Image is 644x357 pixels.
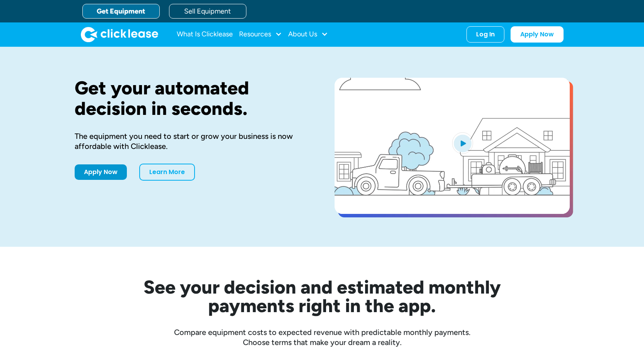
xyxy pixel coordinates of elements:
h1: Get your automated decision in seconds. [75,78,310,119]
div: About Us [288,27,328,42]
div: Log In [476,31,495,38]
a: Apply Now [75,164,127,180]
a: Get Equipment [82,4,160,19]
a: What Is Clicklease [177,27,233,42]
a: Sell Equipment [169,4,246,19]
a: Apply Now [511,26,564,43]
a: Learn More [139,164,195,181]
div: Resources [239,27,282,42]
img: Clicklease logo [81,27,158,42]
a: home [81,27,158,42]
a: open lightbox [335,78,570,214]
div: The equipment you need to start or grow your business is now affordable with Clicklease. [75,131,310,151]
img: Blue play button logo on a light blue circular background [452,132,473,154]
h2: See your decision and estimated monthly payments right in the app. [106,278,539,315]
div: Compare equipment costs to expected revenue with predictable monthly payments. Choose terms that ... [75,327,570,347]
